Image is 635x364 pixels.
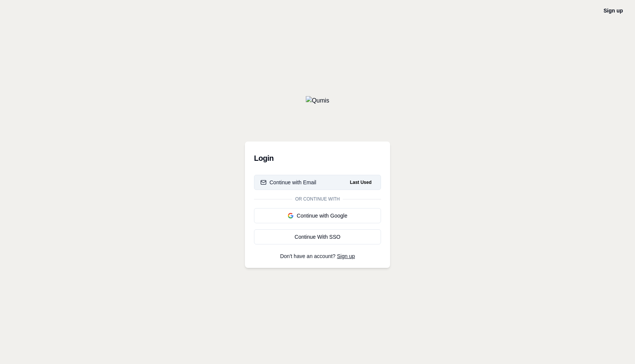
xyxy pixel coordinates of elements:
h3: Login [254,151,381,166]
a: Sign up [604,8,623,14]
div: Continue with Google [260,212,375,219]
div: Continue with Email [260,179,316,186]
span: Last Used [347,178,375,187]
button: Continue with EmailLast Used [254,175,381,190]
button: Continue with Google [254,208,381,223]
img: Qumis [306,96,329,105]
div: Continue With SSO [260,233,375,241]
a: Sign up [337,253,355,259]
span: Or continue with [292,196,343,202]
p: Don't have an account? [254,254,381,259]
a: Continue With SSO [254,229,381,244]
